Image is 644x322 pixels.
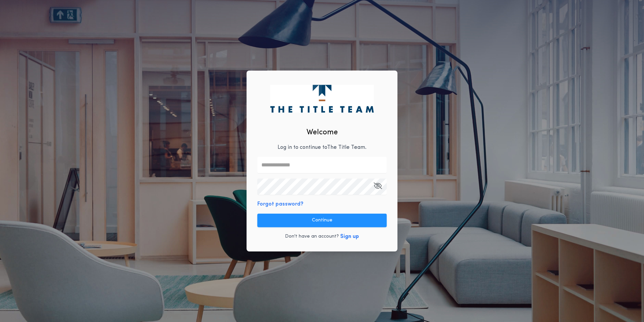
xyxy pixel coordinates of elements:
[257,214,387,227] button: Continue
[270,85,374,112] img: logo
[257,200,303,208] button: Forgot password?
[278,143,366,152] p: Log in to continue to The Title Team .
[307,127,338,138] h2: Welcome
[285,233,339,240] p: Don't have an account?
[340,233,359,241] button: Sign up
